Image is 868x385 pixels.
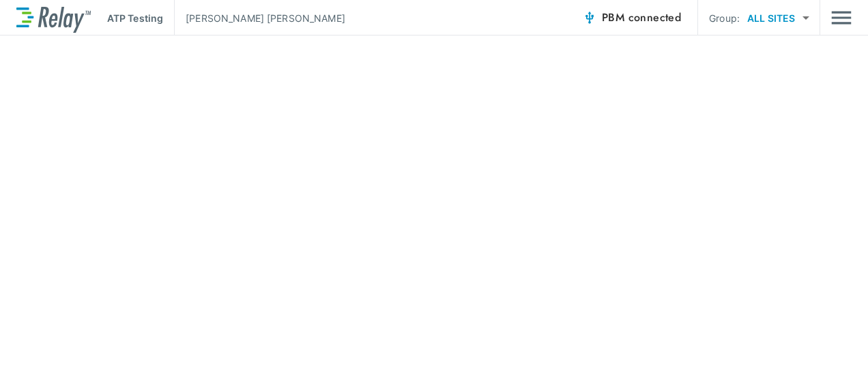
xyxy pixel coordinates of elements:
[107,11,163,25] p: ATP Testing
[602,8,681,27] span: PBM
[648,344,854,375] iframe: Resource center
[628,10,682,25] span: connected
[831,5,852,31] button: Main menu
[831,5,852,31] img: Drawer Icon
[577,4,686,31] button: PBM connected
[709,11,740,25] p: Group:
[16,3,91,33] img: LuminUltra Relay
[583,11,596,25] img: Connected Icon
[186,11,345,25] p: [PERSON_NAME] [PERSON_NAME]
